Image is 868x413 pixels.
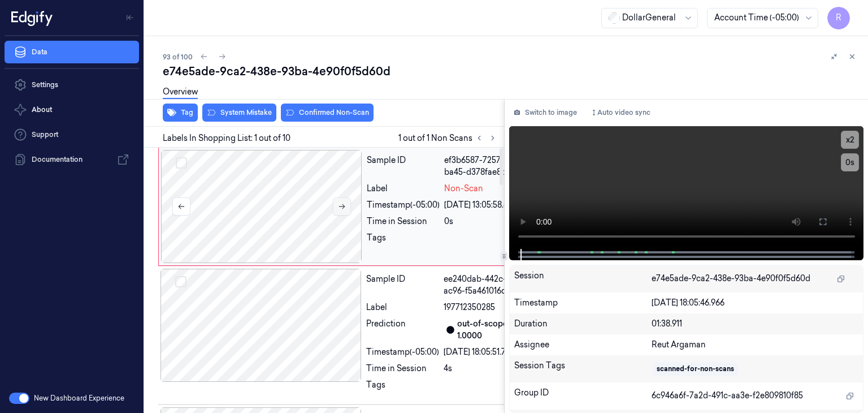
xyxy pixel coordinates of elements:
button: Select row [176,157,187,169]
div: Timestamp (-05:00) [367,199,440,211]
div: Label [366,302,439,313]
div: Duration [514,318,652,330]
div: Time in Session [366,363,439,375]
div: Session Tags [514,360,652,378]
div: Sample ID [367,154,440,178]
button: About [5,98,139,121]
button: System Mistake [202,104,276,122]
span: 197712350285 [444,302,495,313]
span: 6c946a6f-7a2d-491c-aa3e-f2e809810f85 [652,390,803,402]
div: ef3b6587-7257-4861-ba45-d378fae8d56c [444,154,527,178]
div: Session [514,270,652,288]
button: Toggle Navigation [121,8,139,27]
div: scanned-for-non-scans [657,364,734,374]
div: 4s [444,363,527,375]
button: R [827,7,850,29]
span: e74e5ade-9ca2-438e-93ba-4e90f0f5d60d [652,273,810,285]
span: Labels In Shopping List: 1 out of 10 [163,132,290,144]
button: Select row [175,276,186,287]
div: 01:38.911 [652,318,858,330]
div: Sample ID [366,273,439,297]
button: 0s [841,153,859,171]
div: 0s [444,216,527,227]
div: Time in Session [367,216,440,227]
a: Overview [163,86,198,99]
div: Reut Argaman [652,339,858,351]
span: 93 of 100 [163,52,193,62]
button: Tag [163,104,198,122]
div: Label [367,183,440,195]
div: [DATE] 18:05:51.751 [444,346,527,358]
div: e74e5ade-9ca2-438e-93ba-4e90f0f5d60d [163,63,859,79]
span: Non-Scan [444,183,483,195]
a: Data [5,41,139,63]
span: 1 out of 1 Non Scans [398,131,500,145]
a: Settings [5,74,139,96]
div: Timestamp (-05:00) [366,346,439,358]
a: Documentation [5,148,139,171]
a: Support [5,123,139,146]
div: [DATE] 18:05:46.966 [652,297,858,309]
div: Tags [367,232,440,250]
div: [DATE] 13:05:58.632 [444,199,527,211]
div: Timestamp [514,297,652,309]
div: Tags [366,379,439,397]
button: Auto video sync [586,104,655,122]
div: Prediction [366,318,439,342]
div: ee240dab-442c-4e1b-ac96-f5a461016cbb [444,273,527,297]
button: Switch to image [509,104,581,122]
button: Confirmed Non-Scan [281,104,374,122]
div: Assignee [514,339,652,351]
button: x2 [841,131,859,149]
div: out-of-scope: 1.0000 [457,318,527,342]
div: Group ID [514,387,652,405]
